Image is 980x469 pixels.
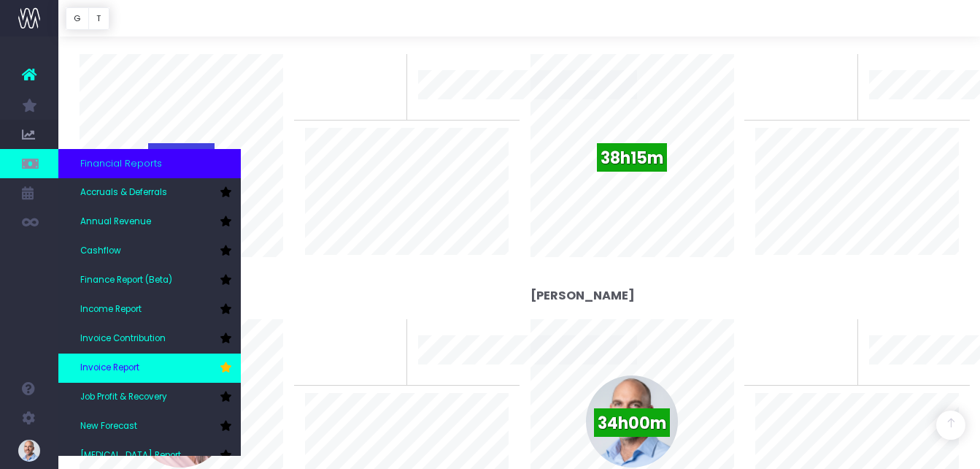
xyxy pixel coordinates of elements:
[80,362,139,375] span: Invoice Report
[869,104,935,118] span: 10 week trend
[80,22,184,39] strong: [PERSON_NAME]
[822,319,846,343] span: 0%
[371,54,396,78] span: 0%
[58,207,241,237] a: Annual Revenue
[80,332,166,346] span: Invoice Contribution
[305,69,365,83] span: To last week
[58,383,241,412] a: Job Profit & Recovery
[371,319,396,343] span: 0%
[755,334,815,348] span: To last week
[80,274,172,287] span: Finance Report (Beta)
[58,178,241,207] a: Accruals & Deferrals
[80,420,137,433] span: New Forecast
[80,186,167,199] span: Accruals & Deferrals
[80,303,142,316] span: Income Report
[58,295,241,324] a: Income Report
[58,412,241,441] a: New Forecast
[58,237,241,266] a: Cashflow
[58,324,241,354] a: Invoice Contribution
[80,216,151,229] span: Annual Revenue
[80,245,121,258] span: Cashflow
[418,369,484,384] span: 10 week trend
[80,391,167,404] span: Job Profit & Recovery
[18,440,40,462] img: images/default_profile_image.png
[66,7,109,30] div: Vertical button group
[869,369,935,384] span: 10 week trend
[80,156,162,171] span: Financial Reports
[80,449,181,462] span: [MEDICAL_DATA] Report
[58,354,241,383] a: Invoice Report
[66,7,89,30] button: G
[148,143,215,172] span: 0h00m
[305,334,365,348] span: To last week
[822,54,846,78] span: 0%
[755,69,815,83] span: To last week
[530,22,635,39] strong: [PERSON_NAME]
[594,408,670,437] span: 34h00m
[418,104,484,118] span: 10 week trend
[88,7,109,30] button: T
[530,287,635,304] strong: [PERSON_NAME]
[58,266,241,295] a: Finance Report (Beta)
[597,143,667,172] span: 38h15m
